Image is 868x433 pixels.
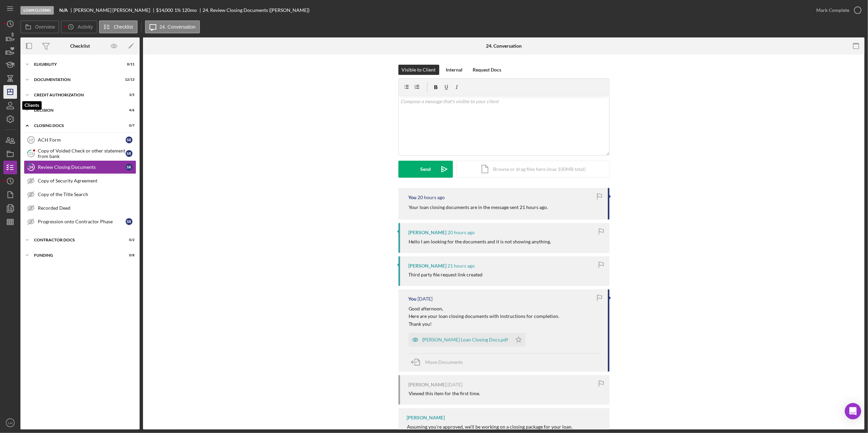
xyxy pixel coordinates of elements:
[816,3,849,17] div: Mark Complete
[398,161,453,178] button: Send
[126,137,132,143] div: S R
[145,20,200,33] button: 24. Conversation
[78,24,93,30] label: Activity
[114,24,133,30] label: Checklist
[24,188,136,201] a: Copy of the Title Search
[443,65,466,75] button: Internal
[70,43,90,49] div: Checklist
[34,253,117,257] div: Funding
[407,424,603,430] div: Assuming you're approved, we'll be working on a closing package for your loan.
[426,359,463,365] span: Move Documents
[24,215,136,228] a: Progression onto Contractor PhaseSR
[34,93,117,97] div: CREDIT AUTHORIZATION
[24,160,136,174] a: 24Review Closing DocumentsSR
[160,24,196,30] label: 24. Conversation
[174,7,181,13] div: 1 %
[486,43,522,49] div: 24. Conversation
[409,230,447,235] div: [PERSON_NAME]
[38,205,136,211] div: Recorded Deed
[470,65,505,75] button: Request Docs
[122,253,135,257] div: 0 / 8
[156,7,173,13] span: $14,000
[38,137,126,143] div: ACH Form
[74,7,156,13] div: [PERSON_NAME] [PERSON_NAME]
[126,218,132,225] div: S R
[409,204,548,211] p: Your loan closing documents are in the message sent 21 hours ago.
[122,62,135,66] div: 8 / 11
[38,164,126,170] div: Review Closing Documents
[29,165,33,169] tspan: 24
[448,382,463,387] time: 2025-08-14 16:07
[422,337,508,342] div: [PERSON_NAME] Loan Closing Docs.pdf
[409,296,417,302] div: You
[38,192,136,197] div: Copy of the Title Search
[34,238,117,242] div: Contractor Docs
[409,272,483,277] div: Third party file request link created
[126,164,132,171] div: S R
[409,333,525,347] button: [PERSON_NAME] Loan Closing Docs.pdf
[122,124,135,128] div: 0 / 7
[473,65,502,75] div: Request Docs
[122,108,135,112] div: 4 / 6
[20,20,59,33] button: Overview
[34,62,117,66] div: Eligibility
[122,78,135,82] div: 12 / 13
[20,6,54,15] div: Loan Closing
[409,195,417,200] div: You
[409,320,559,328] p: Thank you!
[203,7,310,13] div: 24. Review Closing Documents ([PERSON_NAME])
[29,138,33,142] tspan: 22
[407,415,445,420] div: [PERSON_NAME]
[24,201,136,215] a: Recorded Deed
[38,178,136,183] div: Copy of Security Agreement
[448,230,475,235] time: 2025-10-01 17:05
[402,65,436,75] div: Visible to Client
[409,239,551,244] div: Hello I am looking for the documents and it is not showing anything.
[38,219,126,224] div: Progression onto Contractor Phase
[38,148,126,159] div: Copy of Voided Check or other statement from bank
[8,421,12,425] text: LM
[409,312,559,320] p: Here are your loan closing documents with instructions for completion.
[122,238,135,242] div: 0 / 2
[182,7,197,13] div: 120 mo
[409,382,447,387] div: [PERSON_NAME]
[3,416,17,430] button: LM
[409,391,480,396] div: Viewed this item for the first time.
[99,20,138,33] button: Checklist
[34,124,117,128] div: CLOSING DOCS
[418,296,433,302] time: 2025-09-30 21:03
[409,305,559,312] p: Good afternoon,
[34,108,117,112] div: Decision
[409,354,470,371] button: Move Documents
[809,3,865,17] button: Mark Complete
[448,263,475,269] time: 2025-10-01 16:45
[35,24,55,30] label: Overview
[845,403,861,419] div: Open Intercom Messenger
[61,20,97,33] button: Activity
[126,150,132,157] div: S R
[446,65,463,75] div: Internal
[409,263,447,269] div: [PERSON_NAME]
[418,195,445,200] time: 2025-10-01 17:35
[24,174,136,188] a: Copy of Security Agreement
[122,93,135,97] div: 3 / 5
[24,133,136,147] a: 22ACH FormSR
[398,65,439,75] button: Visible to Client
[29,151,33,156] tspan: 23
[24,147,136,160] a: 23Copy of Voided Check or other statement from bankSR
[59,7,68,13] b: N/A
[34,78,117,82] div: Documentation
[420,161,431,178] div: Send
